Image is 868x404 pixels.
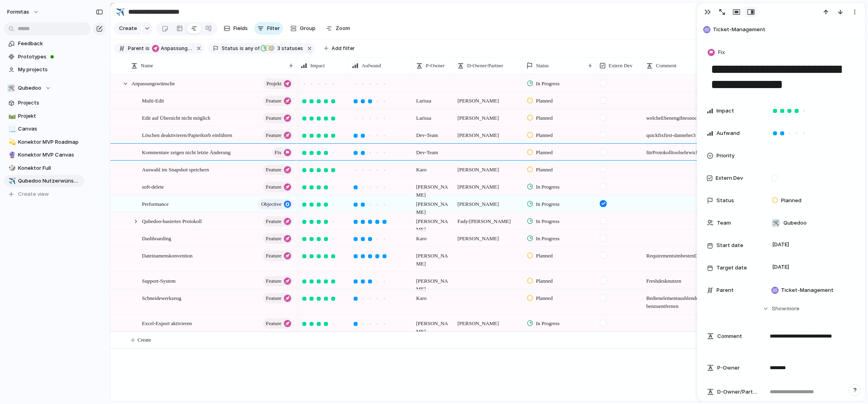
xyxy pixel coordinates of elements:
span: soft-delete [142,182,164,191]
span: Parent [716,286,734,294]
span: Planned [536,149,553,157]
span: Feature [266,216,281,227]
div: 🛤️Projekt [4,110,84,122]
div: 📃 [8,125,14,134]
span: Priority [716,152,734,160]
button: Feature [263,182,293,192]
a: 🎲Konektor Full [4,162,84,174]
span: Start date [716,241,743,249]
span: Feature [266,318,281,329]
span: Create [138,336,151,344]
button: Fix [272,147,293,158]
span: Excel-Export aktivieren [142,318,192,328]
span: Feedback [18,40,81,48]
span: Löschen deaktivieren/Papierkorb einführen [142,130,232,139]
span: Konektor Full [18,164,81,172]
span: D-Owner/Partner [717,388,758,396]
button: 🎲 [7,164,15,172]
span: [PERSON_NAME] [413,273,453,293]
span: P-Owner [717,364,740,372]
span: In Progress [536,80,560,88]
span: Planned [536,252,553,260]
span: Add filter [332,45,355,52]
span: [PERSON_NAME] [413,179,453,199]
span: Planned [536,131,553,139]
span: any of [244,45,259,52]
span: Ticket-Management [781,286,834,294]
span: Larissa [413,110,453,122]
span: quick fix first - dann eher 3 [643,127,740,139]
button: Filter [254,22,283,35]
span: [DATE] [770,262,791,272]
span: [PERSON_NAME] [413,315,453,336]
span: In Progress [536,217,560,225]
span: Ticket-Management [713,26,861,34]
span: Feature [266,181,281,193]
span: Projekt [18,112,81,120]
span: Fields [233,24,248,32]
span: objective [261,199,281,210]
button: Feature [263,233,293,244]
span: Bedienelement ausblenden ohne die Schnitteben zu entfernen [643,290,740,310]
span: Auswahl im Snapshot speichern [142,165,209,174]
span: Filter [267,24,280,32]
span: für Protokolltool sehr wichtig [643,144,740,157]
span: Schneidewerkzeug [142,293,181,302]
span: statuses [275,45,303,52]
button: Feature [263,96,293,106]
button: Feature [263,251,293,261]
span: [PERSON_NAME] [413,213,453,233]
span: Zoom [336,24,350,32]
button: 📃 [7,125,15,133]
span: Planned [536,294,553,302]
button: is [144,44,151,53]
button: Add filter [319,43,360,54]
span: Karo [413,230,453,243]
span: Group [300,24,316,32]
div: 💫Konektor MVP Roadmap [4,136,84,148]
span: In Progress [536,320,560,328]
button: Anpassungswünsche [150,44,194,53]
span: Dashboarding [142,233,171,243]
span: Feature [266,233,281,244]
button: Showmore [707,301,855,316]
span: Feature [266,275,281,287]
span: Qubedoo [18,84,41,92]
span: [PERSON_NAME] [413,196,453,216]
a: 📃Canvas [4,123,84,135]
span: [PERSON_NAME] [454,161,522,174]
span: 3 [275,45,281,51]
span: Qubedoo [783,219,807,227]
span: Feature [266,130,281,141]
span: Anpassungswünsche [161,45,192,52]
span: Status [716,197,734,205]
span: Fix [275,147,281,158]
span: Target date [716,264,747,272]
a: My projects [4,64,84,76]
div: 🎲 [8,163,14,173]
span: Parent [128,45,144,52]
span: [PERSON_NAME] [413,247,453,268]
div: 🛤️ [8,111,14,121]
div: ✈️ [8,177,14,186]
span: Prototypes [18,53,81,61]
a: Feedback [4,38,84,50]
span: Planned [536,166,553,174]
span: Planned [536,114,553,122]
button: Create [118,332,829,348]
button: 💫 [7,138,15,146]
span: Planned [536,97,553,105]
span: Dev-Team [413,144,453,157]
a: ✈️Qubedoo Nutzerwünsche [4,175,84,187]
button: Feature [263,293,293,304]
a: Projects [4,97,84,109]
button: Feature [263,165,293,175]
button: Ticket-Management [701,23,861,36]
span: [PERSON_NAME] [454,110,522,122]
span: Edit auf Übersicht nicht möglich [142,113,210,122]
button: 🔮 [7,151,15,159]
span: Requirements im besten DMS der Welt [643,247,740,260]
span: Feature [266,164,281,175]
a: Prototypes [4,51,84,63]
span: Extern Dev [716,174,743,182]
